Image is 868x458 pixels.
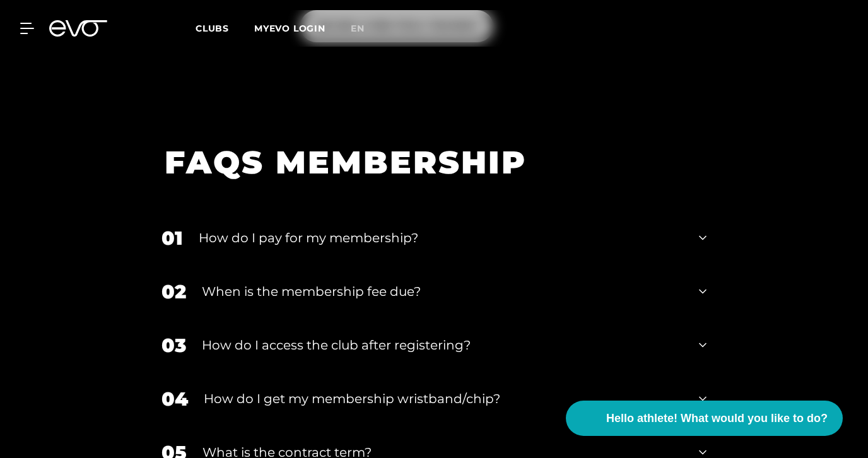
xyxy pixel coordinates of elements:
[566,401,843,436] button: Hello athlete! What would you like to do?
[165,143,527,182] font: FAQS MEMBERSHIP
[204,391,500,406] font: How do I get my membership wristband/chip?
[196,23,229,34] font: Clubs
[351,23,365,34] font: en
[161,226,183,250] font: 01
[202,284,421,299] font: When is the membership fee due?
[606,412,828,425] font: Hello athlete! What would you like to do?
[161,387,188,411] font: 04
[199,230,418,245] font: How do I pay for my membership?
[202,338,471,353] font: How do I access the club after registering?
[351,21,380,36] a: en
[196,22,254,34] a: Clubs
[161,334,186,357] font: 03
[254,23,325,34] a: MYEVO LOGIN
[161,280,186,303] font: 02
